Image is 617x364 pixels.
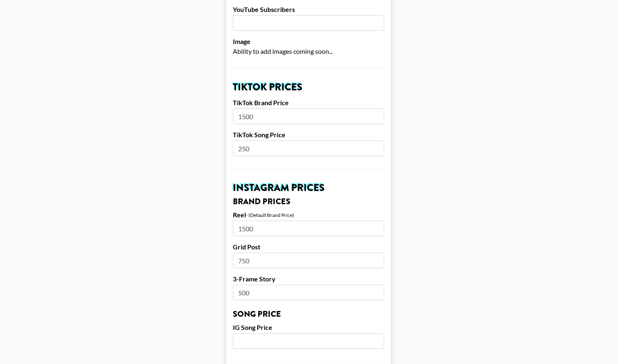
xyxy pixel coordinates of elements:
h3: Brand Prices [233,198,384,206]
label: Image [233,37,384,46]
span: Ability to add images coming soon... [233,47,333,55]
h2: TikTok Prices [233,82,384,92]
label: Grid Post [233,243,384,251]
div: - (Default Brand Price) [246,212,294,218]
label: 3-Frame Story [233,275,384,283]
label: IG Song Price [233,323,384,332]
h3: Song Price [233,310,384,318]
label: TikTok Song Price [233,131,384,139]
label: YouTube Subscribers [233,5,384,14]
label: Reel [233,211,246,219]
label: TikTok Brand Price [233,99,384,107]
h2: Instagram Prices [233,183,384,193]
